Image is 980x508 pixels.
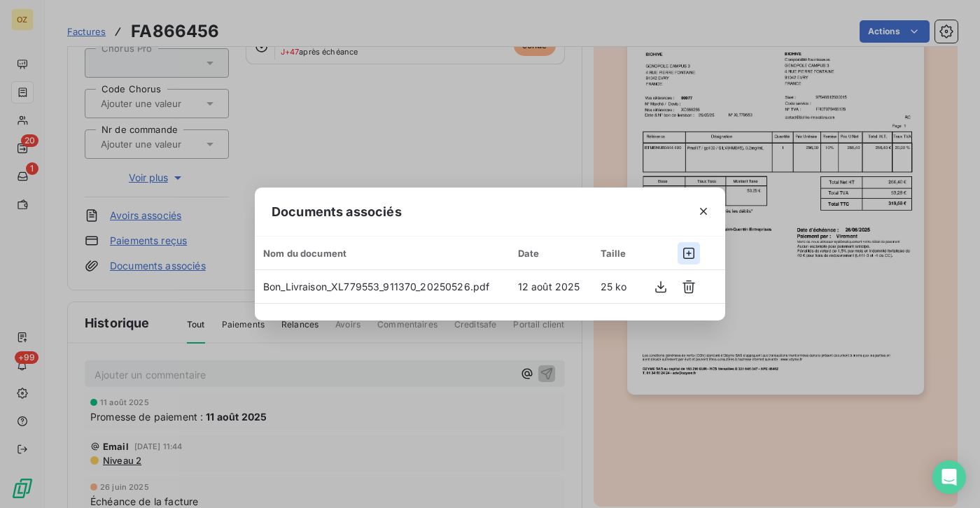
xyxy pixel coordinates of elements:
span: 12 août 2025 [518,281,580,292]
div: Taille [601,248,629,259]
div: Nom du document [263,248,501,259]
span: 25 ko [601,281,627,292]
span: Bon_Livraison_XL779553_911370_20250526.pdf [263,281,489,292]
div: Open Intercom Messenger [932,460,966,494]
div: Date [518,248,584,259]
span: Documents associés [272,202,402,221]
